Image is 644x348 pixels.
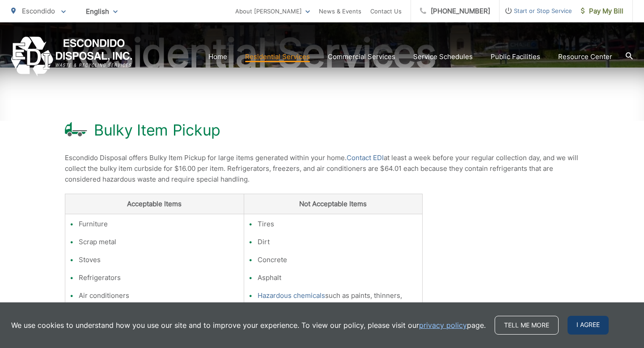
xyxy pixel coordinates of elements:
[79,219,239,229] li: Furniture
[208,51,227,62] a: Home
[258,255,418,265] li: Concrete
[558,51,612,62] a: Resource Center
[258,237,418,247] li: Dirt
[581,6,623,17] span: Pay My Bill
[495,316,559,335] a: Tell me more
[79,237,239,247] li: Scrap metal
[235,6,310,17] a: About [PERSON_NAME]
[11,320,486,331] p: We use cookies to understand how you use our site and to improve your experience. To view our pol...
[245,51,310,62] a: Residential Services
[127,199,182,208] strong: Acceptable Items
[258,272,418,283] li: Asphalt
[94,121,220,139] h1: Bulky Item Pickup
[11,37,132,76] a: EDCD logo. Return to the homepage.
[328,51,395,62] a: Commercial Services
[258,290,325,301] a: Hazardous chemicals
[568,316,609,335] span: I agree
[65,153,578,183] span: Escondido Disposal offers Bulky Item Pickup for large items generated within your home. at least ...
[258,290,418,323] li: such as paints, thinners, solvents, pesticides, and liquid wastes will not be accepted.
[413,51,473,62] a: Service Schedules
[79,4,124,19] span: English
[79,255,239,265] li: Stoves
[79,290,239,301] li: Air conditioners
[79,272,239,283] li: Refrigerators
[491,51,540,62] a: Public Facilities
[319,6,361,17] a: News & Events
[370,6,402,17] a: Contact Us
[258,219,418,229] li: Tires
[419,320,467,331] a: privacy policy
[22,7,55,15] span: Escondido
[299,199,367,208] strong: Not Acceptable Items
[347,153,384,163] a: Contact EDI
